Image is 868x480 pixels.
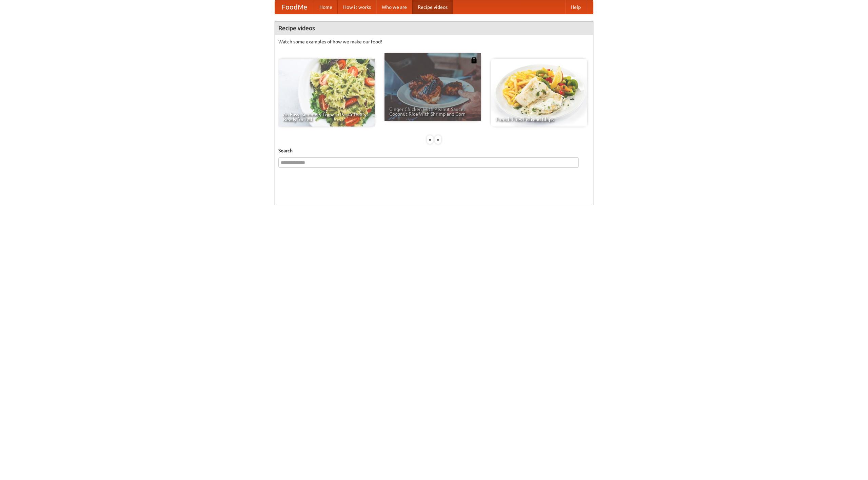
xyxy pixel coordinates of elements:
[275,21,593,35] h4: Recipe videos
[275,0,314,14] a: FoodMe
[471,57,477,63] img: 483408.png
[314,0,338,14] a: Home
[338,0,376,14] a: How it works
[278,59,375,127] a: An Easy, Summery Tomato Pasta That's Ready for Fall
[412,0,453,14] a: Recipe videos
[491,59,587,127] a: French Fries Fish and Chips
[283,112,370,122] span: An Easy, Summery Tomato Pasta That's Ready for Fall
[376,0,412,14] a: Who we are
[496,117,583,122] span: French Fries Fish and Chips
[278,147,590,154] h5: Search
[278,38,590,45] p: Watch some examples of how we make our food!
[565,0,586,14] a: Help
[427,135,433,144] div: «
[435,135,441,144] div: »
